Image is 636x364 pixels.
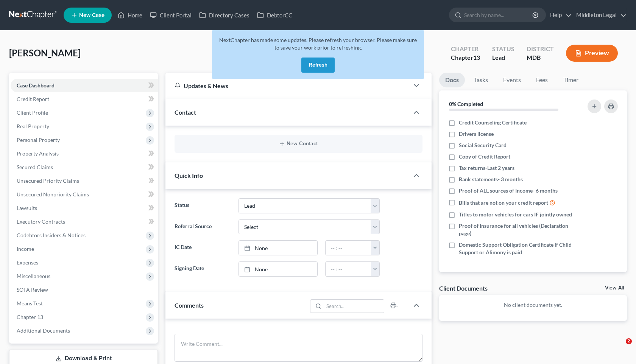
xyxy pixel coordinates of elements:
[11,79,158,92] a: Case Dashboard
[17,259,38,266] span: Expenses
[11,188,158,201] a: Unsecured Nonpriority Claims
[17,246,34,252] span: Income
[464,8,533,22] input: Search by name...
[171,240,235,255] label: IC Date
[451,53,480,62] div: Chapter
[459,176,523,183] span: Bank statements- 3 months
[459,241,574,256] span: Domestic Support Obligation Certificate if Child Support or Alimony is paid
[114,8,146,22] a: Home
[572,8,627,22] a: Middleton Legal
[459,153,510,160] span: Copy of Credit Report
[181,141,416,147] button: New Contact
[557,73,585,87] a: Timer
[439,284,488,292] div: Client Documents
[11,92,158,106] a: Credit Report
[459,130,494,138] span: Drivers license
[9,47,81,58] span: [PERSON_NAME]
[324,300,384,313] input: Search...
[17,137,60,143] span: Personal Property
[527,53,554,62] div: MDB
[459,119,527,126] span: Credit Counseling Certificate
[17,232,86,238] span: Codebtors Insiders & Notices
[17,300,43,306] span: Means Test
[459,142,507,149] span: Social Security Card
[171,198,235,213] label: Status
[17,218,65,225] span: Executory Contracts
[473,54,480,61] span: 13
[610,338,628,356] iframe: Intercom live chat
[11,215,158,229] a: Executory Contracts
[492,53,514,62] div: Lead
[11,201,158,215] a: Lawsuits
[79,12,104,18] span: New Case
[459,211,572,218] span: Titles to motor vehicles for cars IF jointly owned
[326,241,371,255] input: -- : --
[253,8,296,22] a: DebtorCC
[146,8,195,22] a: Client Portal
[301,58,335,73] button: Refresh
[17,96,49,102] span: Credit Report
[239,241,318,255] a: None
[17,314,43,320] span: Chapter 13
[605,285,624,291] a: View All
[239,262,318,276] a: None
[195,8,253,22] a: Directory Cases
[530,73,554,87] a: Fees
[11,174,158,188] a: Unsecured Priority Claims
[17,286,48,293] span: SOFA Review
[449,101,483,107] strong: 0% Completed
[468,73,494,87] a: Tasks
[17,164,53,170] span: Secured Claims
[171,219,235,235] label: Referral Source
[175,109,196,116] span: Contact
[17,191,89,198] span: Unsecured Nonpriority Claims
[17,177,79,184] span: Unsecured Priority Claims
[175,302,204,309] span: Comments
[459,199,548,207] span: Bills that are not on your credit report
[175,82,400,90] div: Updates & News
[175,172,203,179] span: Quick Info
[439,73,465,87] a: Docs
[17,82,55,89] span: Case Dashboard
[219,37,417,51] span: NextChapter has made some updates. Please refresh your browser. Please make sure to save your wor...
[492,45,514,53] div: Status
[459,222,574,237] span: Proof of Insurance for all vehicles (Declaration page)
[546,8,572,22] a: Help
[17,205,37,211] span: Lawsuits
[17,327,70,334] span: Additional Documents
[17,273,50,279] span: Miscellaneous
[445,301,621,309] p: No client documents yet.
[497,73,527,87] a: Events
[17,150,59,157] span: Property Analysis
[11,147,158,160] a: Property Analysis
[11,160,158,174] a: Secured Claims
[527,45,554,53] div: District
[566,45,618,62] button: Preview
[459,164,514,172] span: Tax returns-Last 2 years
[326,262,371,276] input: -- : --
[459,187,558,194] span: Proof of ALL sources of Income- 6 months
[451,45,480,53] div: Chapter
[626,338,632,344] span: 2
[171,261,235,277] label: Signing Date
[17,123,49,129] span: Real Property
[11,283,158,297] a: SOFA Review
[17,109,48,116] span: Client Profile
